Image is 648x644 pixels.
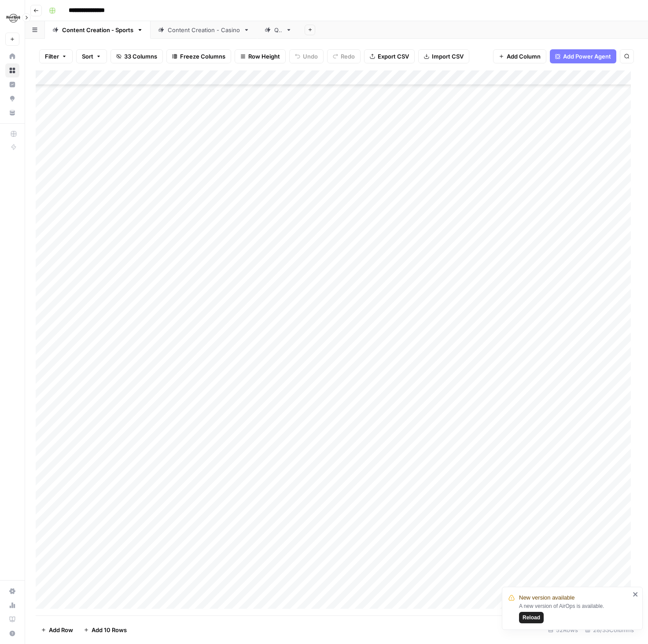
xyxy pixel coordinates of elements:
button: Add Power Agent [550,49,616,63]
span: Import CSV [432,52,464,61]
div: Content Creation - Sports [62,26,133,34]
button: Reload [519,612,544,623]
span: Add Column [507,52,541,61]
div: A new version of AirOps is available. [519,602,630,623]
button: Help + Support [5,626,19,640]
span: Freeze Columns [180,52,225,61]
a: Home [5,49,19,63]
div: QA [274,26,282,34]
button: 33 Columns [110,49,163,63]
span: Add 10 Rows [92,626,127,634]
button: Redo [327,49,361,63]
span: Redo [341,52,355,61]
span: Add Row [49,626,73,634]
button: Freeze Columns [166,49,231,63]
a: Usage [5,598,19,612]
span: Row Height [248,52,280,61]
span: Add Power Agent [563,52,611,61]
button: Add 10 Rows [78,623,132,637]
a: Insights [5,77,19,92]
button: Export CSV [364,49,415,63]
img: Hard Rock Digital Logo [5,10,21,26]
button: close [633,591,639,598]
div: Content Creation - Casino [168,26,240,34]
a: Your Data [5,106,19,120]
a: Opportunities [5,92,19,106]
a: Learning Hub [5,612,19,626]
a: Content Creation - Casino [151,21,257,39]
button: Undo [289,49,324,63]
span: Reload [523,614,540,622]
div: 52 Rows [545,623,582,637]
button: Workspace: Hard Rock Digital [5,7,19,29]
div: 28/33 Columns [582,623,637,637]
a: Content Creation - Sports [45,21,151,39]
button: Sort [76,49,107,63]
span: 33 Columns [124,52,157,61]
a: Browse [5,63,19,77]
span: New version available [519,593,574,602]
span: Sort [82,52,93,61]
button: Add Column [493,49,546,63]
button: Import CSV [418,49,469,63]
button: Filter [39,49,73,63]
span: Undo [303,52,318,61]
button: Add Row [36,623,78,637]
span: Export CSV [378,52,409,61]
a: Settings [5,584,19,598]
button: Row Height [235,49,286,63]
span: Filter [45,52,59,61]
a: QA [257,21,299,39]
